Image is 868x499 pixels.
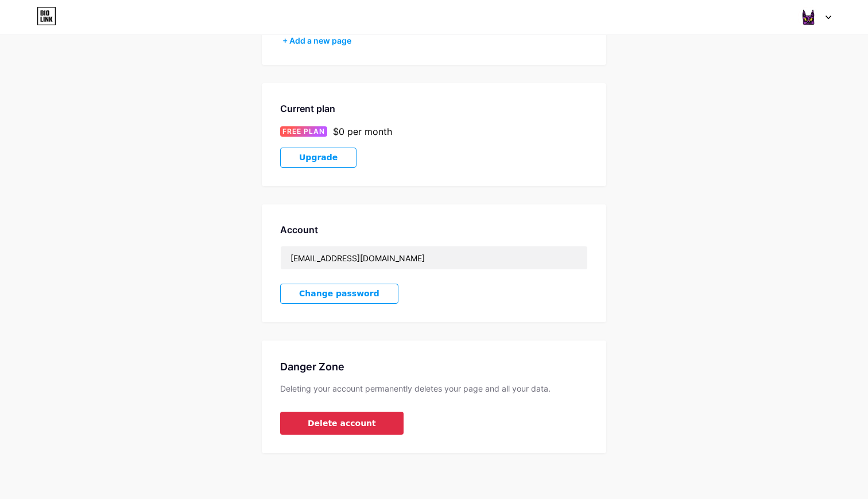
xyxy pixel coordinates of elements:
img: ggefremov [797,6,819,28]
button: Upgrade [280,148,356,168]
input: Email [281,246,587,269]
div: Account [280,223,588,237]
button: Change password [280,284,398,304]
div: Current plan [280,102,588,115]
span: Change password [299,289,379,299]
span: Delete account [308,417,376,430]
span: Upgrade [299,153,338,163]
button: Delete account [280,412,404,435]
div: Deleting your account permanently deletes your page and all your data. [280,384,588,393]
div: $0 per month [333,125,392,138]
span: FREE PLAN [282,126,325,137]
div: + Add a new page [282,35,588,47]
div: Danger Zone [280,359,588,374]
